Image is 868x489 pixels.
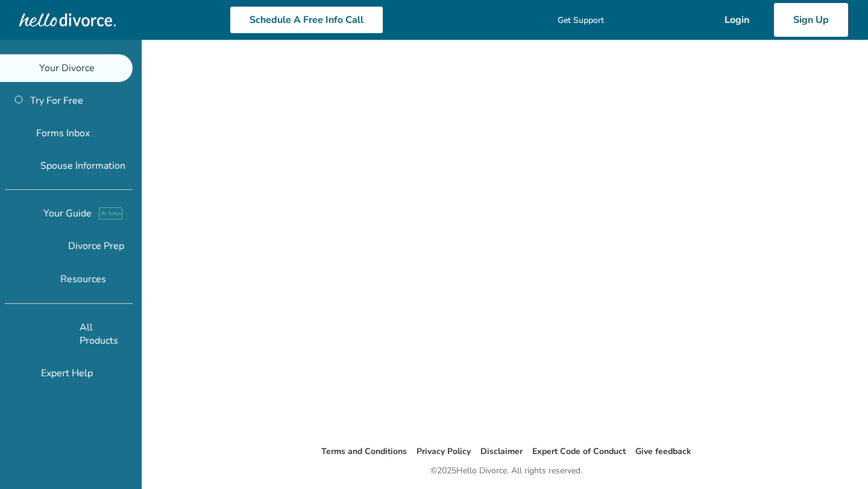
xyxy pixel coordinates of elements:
[611,15,620,25] span: phone_in_talk
[7,241,17,251] span: list_alt_check
[625,14,671,26] span: Get Support
[7,274,17,284] span: menu_book
[7,323,17,332] span: shopping_basket
[24,127,78,140] span: Forms Inbox
[681,13,696,27] span: shopping_cart
[111,272,125,286] span: expand_more
[7,128,17,138] span: inbox
[7,161,17,171] span: people
[611,14,671,26] a: phone_in_talkGet Support
[705,2,769,37] a: Login
[7,63,17,73] span: flag_2
[80,207,103,219] span: AI beta
[7,209,17,218] span: explore
[773,2,849,37] a: Sign Up
[635,444,691,459] li: Give feedback
[7,355,17,365] span: groups
[430,464,582,478] div: © 2025 Hello Divorce. All rights reserved.
[321,446,407,457] a: Terms and Conditions
[286,6,440,34] a: Schedule A Free Info Call
[480,444,523,459] li: Disclaimer
[417,446,471,457] a: Privacy Policy
[532,446,626,457] a: Expert Code of Conduct
[7,273,70,286] span: Resources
